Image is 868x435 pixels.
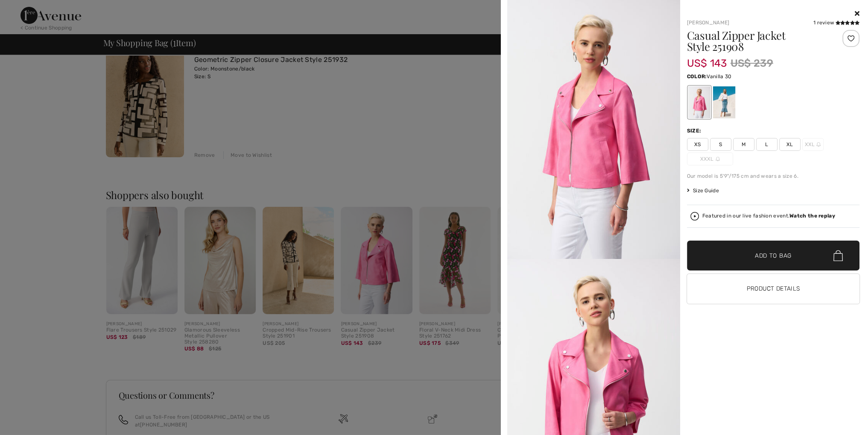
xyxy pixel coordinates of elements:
[687,49,727,69] span: US$ 143
[716,157,720,161] img: ring-m.svg
[19,6,36,14] span: Chat
[789,213,835,219] strong: Watch the replay
[833,250,843,261] img: Bag.svg
[816,142,821,147] img: ring-m.svg
[713,86,735,118] div: Vanilla 30
[687,153,733,165] span: XXXL
[688,86,710,118] div: Bubble gum
[733,138,754,151] span: M
[687,127,703,135] div: Size:
[687,274,860,304] button: Product Details
[756,138,777,151] span: L
[802,138,824,151] span: XXL
[755,251,792,260] span: Add to Bag
[687,241,860,270] button: Add to Bag
[687,73,707,79] span: Color:
[813,19,859,26] div: 1 review
[731,56,773,71] span: US$ 239
[687,138,708,151] span: XS
[779,138,801,151] span: XL
[702,213,835,219] div: Featured in our live fashion event.
[687,30,831,52] h1: Casual Zipper Jacket Style 251908
[690,212,699,220] img: Watch the replay
[687,172,860,180] div: Our model is 5'9"/175 cm and wears a size 6.
[687,20,730,26] a: [PERSON_NAME]
[710,138,731,151] span: S
[707,73,731,79] span: Vanilla 30
[687,187,719,194] span: Size Guide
